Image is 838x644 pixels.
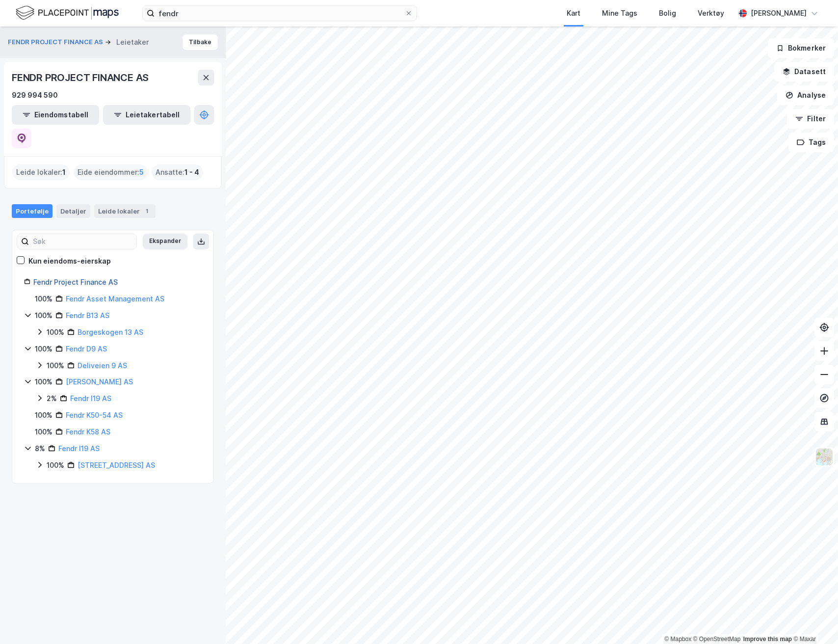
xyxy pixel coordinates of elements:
[47,393,57,404] div: 2%
[116,36,149,48] div: Leietaker
[602,7,637,19] div: Mine Tags
[62,166,66,178] span: 1
[74,164,148,180] div: Eide eiendommer :
[47,360,64,372] div: 100%
[768,38,834,58] button: Bokmerker
[789,597,838,644] iframe: Chat Widget
[35,310,52,322] div: 100%
[78,361,127,370] a: Deliveien 9 AS
[12,204,52,218] div: Portefølje
[47,326,64,338] div: 100%
[12,89,58,101] div: 929 994 590
[78,461,155,469] a: [STREET_ADDRESS] AS
[751,7,807,19] div: [PERSON_NAME]
[70,394,111,402] a: Fendr I19 AS
[35,426,52,438] div: 100%
[142,206,152,216] div: 1
[16,4,119,22] img: logo.f888ab2527a4732fd821a326f86c7f29.svg
[66,428,110,436] a: Fendr K58 AS
[698,7,724,19] div: Verktøy
[184,166,199,178] span: 1 - 4
[743,636,792,643] a: Improve this map
[78,328,143,336] a: Borgeskogen 13 AS
[66,345,107,353] a: Fendr D9 AS
[33,278,118,286] a: Fendr Project Finance AS
[693,636,741,643] a: OpenStreetMap
[29,234,136,249] input: Søk
[56,204,90,218] div: Detaljer
[12,164,70,180] div: Leide lokaler :
[777,85,834,105] button: Analyse
[139,166,144,178] span: 5
[47,459,64,471] div: 100%
[659,7,676,19] div: Bolig
[143,234,187,249] button: Ekspander
[815,448,834,466] img: Z
[774,62,834,81] button: Datasett
[183,34,218,50] button: Tilbake
[66,411,123,419] a: Fendr K50-54 AS
[664,636,691,643] a: Mapbox
[35,293,52,305] div: 100%
[66,377,133,386] a: [PERSON_NAME] AS
[66,295,164,303] a: Fendr Asset Management AS
[787,109,834,129] button: Filter
[789,597,838,644] div: Kontrollprogram for chat
[788,133,834,152] button: Tags
[152,164,203,180] div: Ansatte :
[35,343,52,355] div: 100%
[8,37,105,47] button: FENDR PROJECT FINANCE AS
[35,409,52,421] div: 100%
[66,311,109,320] a: Fendr B13 AS
[35,376,52,388] div: 100%
[567,7,580,19] div: Kart
[103,105,190,125] button: Leietakertabell
[155,6,405,21] input: Søk på adresse, matrikkel, gårdeiere, leietakere eller personer
[12,70,151,85] div: FENDR PROJECT FINANCE AS
[12,105,99,125] button: Eiendomstabell
[28,255,111,267] div: Kun eiendoms-eierskap
[58,444,100,453] a: Fendr I19 AS
[94,204,156,218] div: Leide lokaler
[35,443,45,455] div: 8%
